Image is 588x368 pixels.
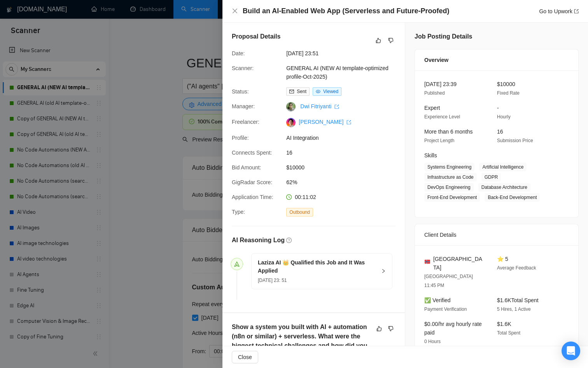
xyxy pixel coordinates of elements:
[232,65,254,71] span: Scanner:
[286,134,403,142] span: AI Integration
[424,274,473,288] span: [GEOGRAPHIC_DATA] 11:45 PM
[286,118,296,127] img: c19GQtH6sUQzsLw2Q5pSJc8qL3wvnSG-JD85l6-wEqnhD2lKWAbL5trYhdCma70B7X
[232,50,245,56] span: Date:
[232,179,272,185] span: GigRadar Score:
[497,297,539,303] span: $1.6K Total Spent
[232,164,261,171] span: Bid Amount:
[424,90,445,96] span: Published
[574,9,579,14] span: export
[424,138,454,143] span: Project Length
[232,135,249,141] span: Profile:
[299,119,351,125] a: [PERSON_NAME] export
[232,119,259,125] span: Freelancer:
[424,321,482,336] span: $0.00/hr avg hourly rate paid
[258,259,376,275] h5: Laziza AI 👑 Qualified this Job and It Was Applied
[346,120,351,125] span: export
[232,8,238,14] button: Close
[562,342,580,360] div: Open Intercom Messenger
[386,36,395,45] button: dislike
[424,81,457,87] span: [DATE] 23:39
[381,269,386,273] span: right
[286,178,403,187] span: 62%
[479,163,527,171] span: Artificial Intelligence
[424,56,448,64] span: Overview
[388,326,394,332] span: dislike
[286,208,313,217] span: Outbound
[232,194,273,200] span: Application Time:
[297,89,306,94] span: Sent
[258,278,287,283] span: [DATE] 23: 51
[232,236,285,245] h5: AI Reasoning Log
[232,88,249,95] span: Status:
[424,193,480,202] span: Front-End Development
[388,37,394,44] span: dislike
[424,183,474,192] span: DevOps Engineering
[485,193,540,202] span: Back-End Development
[497,90,520,96] span: Fixed Rate
[497,330,520,336] span: Total Spent
[286,49,403,58] span: [DATE] 23:51
[424,129,473,135] span: More than 6 months
[289,89,294,94] span: mail
[424,163,474,171] span: Systems Engineering
[316,89,320,94] span: eye
[539,8,579,14] a: Go to Upworkexport
[238,353,252,361] span: Close
[374,36,383,45] button: like
[243,6,449,16] h4: Build an AI-Enabled Web App (Serverless and Future-Proofed)
[386,324,395,333] button: dislike
[433,255,485,272] span: [GEOGRAPHIC_DATA]
[424,114,460,120] span: Experience Level
[424,297,451,303] span: ✅ Verified
[334,104,339,109] span: export
[497,114,511,120] span: Hourly
[415,32,472,41] h5: Job Posting Details
[497,321,511,327] span: $1.6K
[286,163,403,172] span: $10000
[497,306,531,312] span: 5 Hires, 1 Active
[300,103,339,109] a: Dwi Fitriyanti export
[497,105,499,111] span: -
[424,173,477,181] span: Infrastructure as Code
[376,37,381,44] span: like
[376,326,382,332] span: like
[374,324,384,333] button: like
[497,129,503,135] span: 16
[481,173,501,181] span: GDPR
[286,64,403,81] span: GENERAL AI (NEW AI template-optimized profile-Oct-2025)
[478,183,530,192] span: Database Architecture
[232,150,272,156] span: Connects Spent:
[424,224,569,245] div: Client Details
[232,351,258,363] button: Close
[232,8,238,14] span: close
[424,105,440,111] span: Expert
[295,194,316,200] span: 00:11:02
[424,306,467,312] span: Payment Verification
[234,261,240,267] span: send
[286,238,292,243] span: question-circle
[424,339,441,344] span: 0 Hours
[232,209,245,215] span: Type:
[497,265,536,271] span: Average Feedback
[232,322,371,360] h5: Show a system you built with AI + automation (n8n or similar) + serverless. What were the biggest...
[424,152,437,158] span: Skills
[497,81,515,87] span: $10000
[232,32,280,41] h5: Proposal Details
[497,138,533,143] span: Submission Price
[323,89,338,94] span: Viewed
[425,259,430,264] img: 🇳🇴
[497,256,508,262] span: ⭐ 5
[286,194,292,200] span: clock-circle
[232,103,255,109] span: Manager:
[286,148,403,157] span: 16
